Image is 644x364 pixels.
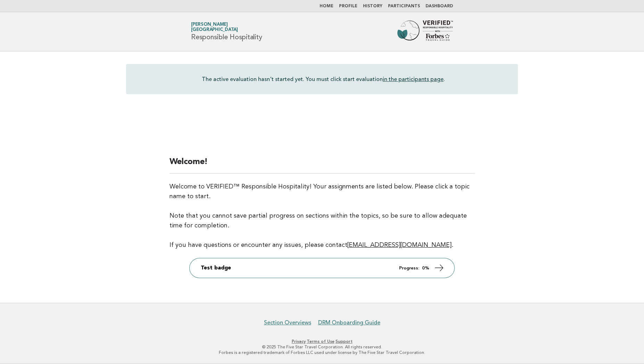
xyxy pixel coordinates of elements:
em: Progress: [399,266,419,270]
p: Welcome to VERIFIED™ Responsible Hospitality! Your assignments are listed below. Please click a t... [170,182,475,250]
a: in the participants page [383,76,444,83]
span: [GEOGRAPHIC_DATA] [191,28,238,32]
a: Test badge Progress: 0% [190,258,454,278]
a: DRM Onboarding Guide [318,319,380,326]
a: Profile [339,4,357,8]
p: The active evaluation hasn't started yet. You must click start evaluation . [202,75,445,83]
h1: Responsible Hospitality [191,23,262,41]
p: · · [109,339,535,344]
a: Participants [388,4,420,8]
a: Privacy [292,339,306,344]
a: Terms of Use [307,339,335,344]
a: Home [320,4,333,8]
a: History [363,4,382,8]
p: Forbes is a registered trademark of Forbes LLC used under license by The Five Star Travel Corpora... [109,350,535,355]
img: Forbes Travel Guide [397,21,453,43]
h2: Welcome! [170,156,475,173]
a: [PERSON_NAME][GEOGRAPHIC_DATA] [191,22,238,32]
strong: 0% [422,266,429,270]
a: Section Overviews [264,319,311,326]
a: Support [336,339,353,344]
a: [EMAIL_ADDRESS][DOMAIN_NAME] [347,242,452,248]
p: © 2025 The Five Star Travel Corporation. All rights reserved. [109,344,535,350]
a: Dashboard [426,4,453,8]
